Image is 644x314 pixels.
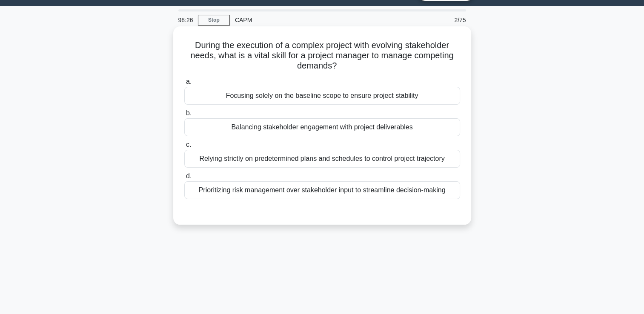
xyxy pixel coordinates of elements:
[186,141,191,148] span: c.
[184,87,460,105] div: Focusing solely on the baseline scope to ensure project stability
[186,78,192,85] span: a.
[186,109,192,117] span: b.
[184,118,460,136] div: Balancing stakeholder engagement with project deliverables
[186,172,192,180] span: d.
[173,11,198,29] div: 98:26
[198,15,230,26] a: Stop
[184,181,460,199] div: Prioritizing risk management over stakeholder input to streamline decision-making
[183,40,461,71] h5: During the execution of a complex project with evolving stakeholder needs, what is a vital skill ...
[421,11,471,29] div: 2/75
[184,150,460,168] div: Relying strictly on predetermined plans and schedules to control project trajectory
[230,11,347,29] div: CAPM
